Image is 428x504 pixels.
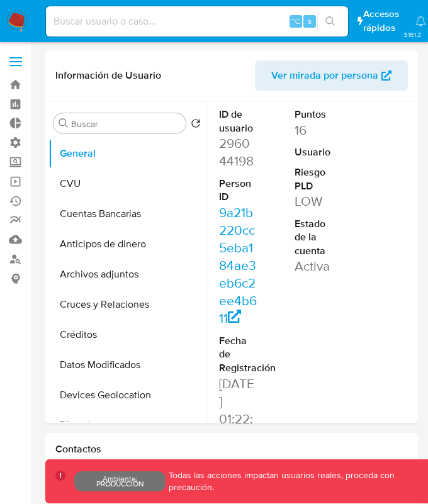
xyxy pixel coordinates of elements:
dt: Fecha de Registración [219,334,257,375]
a: 9a21b220cc5eba184ae3eb6c2ee4b611 [219,203,257,327]
span: Accesos rápidos [363,8,403,34]
p: Ambiente: PRODUCCIÓN [79,476,161,486]
dd: 16 [295,121,332,139]
dt: Puntos [295,108,332,121]
button: CVU [48,169,206,199]
button: Devices Geolocation [48,380,206,410]
h1: Información de Usuario [55,69,161,82]
dt: Person ID [219,177,257,204]
span: s [308,15,312,27]
button: Direcciones [48,410,206,440]
button: Cruces y Relaciones [48,289,206,320]
button: Datos Modificados [48,350,206,380]
input: Buscar usuario o caso... [46,13,348,30]
button: Volver al orden por defecto [191,118,201,132]
button: Anticipos de dinero [48,229,206,259]
a: Notificaciones [415,16,426,26]
dt: Usuario [295,145,332,159]
span: Ver mirada por persona [271,60,378,91]
button: Cuentas Bancarias [48,199,206,229]
button: search-icon [317,13,343,30]
dd: [DATE] 01:22:01 [219,375,257,445]
button: General [48,138,206,169]
dd: Activa [295,257,332,275]
button: Ver mirada por persona [255,60,408,91]
input: Buscar [71,118,181,130]
dd: LOW [295,193,332,210]
button: Archivos adjuntos [48,259,206,289]
span: ⌥ [291,15,300,27]
button: Buscar [59,118,69,128]
button: Créditos [48,320,206,350]
dd: 296044198 [219,135,257,170]
h1: Contactos [55,443,408,456]
dt: Riesgo PLD [295,165,332,193]
dt: Estado de la cuenta [295,217,332,258]
dt: ID de usuario [219,108,257,135]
